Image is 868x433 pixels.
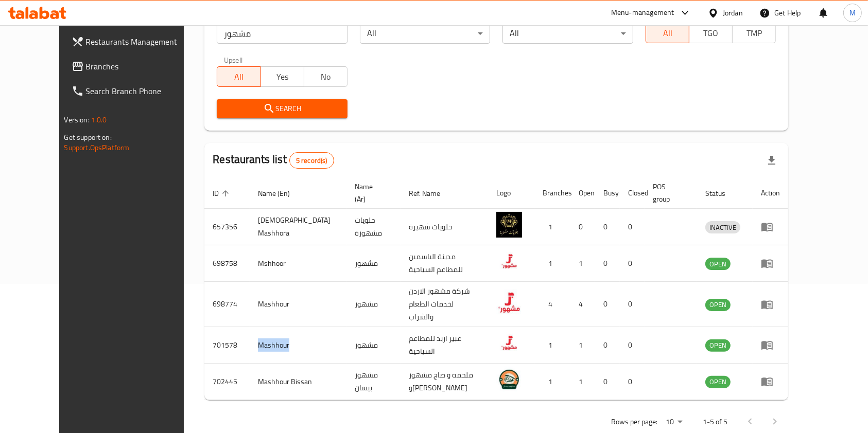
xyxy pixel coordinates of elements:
[620,327,645,364] td: 0
[620,282,645,327] td: 0
[401,245,488,282] td: مدينة الياسمين للمطاعم السياحية
[204,364,250,400] td: 702445
[217,99,348,118] button: Search
[355,181,388,205] span: Name (Ar)
[64,141,130,154] a: Support.OpsPlatform
[63,29,204,54] a: Restaurants Management
[304,66,348,87] button: No
[496,212,522,238] img: Halawayat Mashhora
[401,364,488,400] td: ملحمه و صاج مشهور و[PERSON_NAME]
[693,26,728,41] span: TGO
[570,327,595,364] td: 1
[653,181,685,205] span: POS group
[86,35,196,48] span: Restaurants Management
[705,299,731,311] div: OPEN
[63,79,204,103] a: Search Branch Phone
[570,177,595,209] th: Open
[496,330,522,356] img: Mashhour
[496,290,522,315] img: Mashhour
[650,26,685,41] span: All
[761,257,780,269] div: Menu
[258,187,303,200] span: Name (En)
[64,113,90,127] span: Version:
[761,339,780,351] div: Menu
[611,416,657,428] p: Rows per page:
[409,187,454,200] span: Ref. Name
[401,209,488,245] td: حلويات شهيرة
[620,245,645,282] td: 0
[86,60,196,73] span: Branches
[732,23,776,43] button: TMP
[534,245,570,282] td: 1
[224,56,243,63] label: Upsell
[225,102,339,115] span: Search
[213,187,232,200] span: ID
[705,376,731,388] div: OPEN
[595,364,620,400] td: 0
[705,299,731,311] span: OPEN
[488,177,534,209] th: Logo
[737,26,772,41] span: TMP
[213,152,334,169] h2: Restaurants list
[620,209,645,245] td: 0
[290,156,334,166] span: 5 record(s)
[534,327,570,364] td: 1
[346,282,401,327] td: مشهور
[761,221,780,233] div: Menu
[204,177,788,400] table: enhanced table
[401,282,488,327] td: شركة مشهور الاردن لخدمات الطعام والشراب
[64,131,112,144] span: Get support on:
[849,7,856,19] span: M
[401,327,488,364] td: عبير اربد للمطاعم السياحية
[502,23,633,44] div: All
[570,364,595,400] td: 1
[570,209,595,245] td: 0
[662,414,686,430] div: Rows per page:
[250,364,346,400] td: Mashhour Bissan
[595,177,620,209] th: Busy
[705,222,740,233] span: INACTIVE
[204,327,250,364] td: 701578
[346,209,401,245] td: حلويات مشهورة
[595,282,620,327] td: 0
[705,339,731,352] div: OPEN
[761,298,780,311] div: Menu
[759,148,784,173] div: Export file
[703,416,727,428] p: 1-5 of 5
[496,367,522,392] img: Mashhour Bissan
[620,177,645,209] th: Closed
[570,245,595,282] td: 1
[346,364,401,400] td: مشهور بيسان
[646,23,689,43] button: All
[346,327,401,364] td: مشهور
[250,282,346,327] td: Mashhour
[250,327,346,364] td: Mashhour
[91,113,107,127] span: 1.0.0
[221,69,256,84] span: All
[705,258,731,270] span: OPEN
[753,177,788,209] th: Action
[611,7,674,19] div: Menu-management
[761,375,780,388] div: Menu
[261,66,304,87] button: Yes
[217,66,261,87] button: All
[705,221,740,233] div: INACTIVE
[204,282,250,327] td: 698774
[570,282,595,327] td: 4
[308,69,343,84] span: No
[534,209,570,245] td: 1
[595,245,620,282] td: 0
[250,209,346,245] td: [DEMOGRAPHIC_DATA] Mashhora
[534,177,570,209] th: Branches
[496,248,522,274] img: Mshhoor
[705,258,731,270] div: OPEN
[534,282,570,327] td: 4
[723,7,743,19] div: Jordan
[689,23,733,43] button: TGO
[705,376,731,388] span: OPEN
[86,85,196,97] span: Search Branch Phone
[534,364,570,400] td: 1
[620,364,645,400] td: 0
[346,245,401,282] td: مشهور
[595,209,620,245] td: 0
